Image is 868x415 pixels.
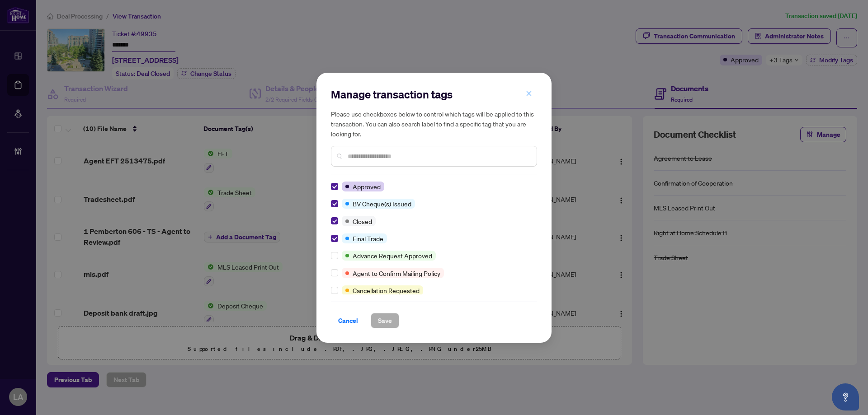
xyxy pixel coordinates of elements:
[331,109,537,139] h5: Please use checkboxes below to control which tags will be applied to this transaction. You can al...
[353,216,372,226] span: Closed
[371,313,399,328] button: Save
[331,313,365,328] button: Cancel
[353,251,432,261] span: Advance Request Approved
[338,313,358,328] span: Cancel
[353,199,411,209] span: BV Cheque(s) Issued
[526,90,532,97] span: close
[353,182,381,191] span: Approved
[832,383,859,410] button: Open asap
[353,268,440,278] span: Agent to Confirm Mailing Policy
[353,233,383,243] span: Final Trade
[353,285,420,295] span: Cancellation Requested
[331,87,537,102] h2: Manage transaction tags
